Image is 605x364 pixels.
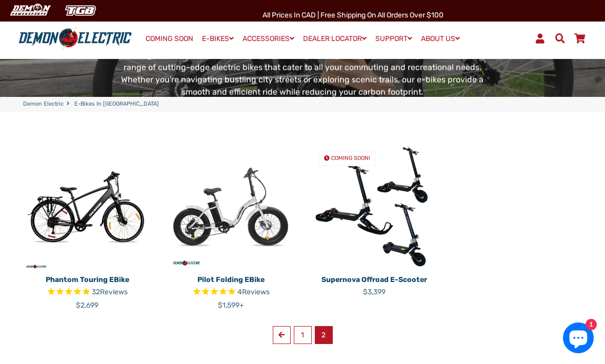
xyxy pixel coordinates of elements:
[363,288,386,296] span: $3,399
[167,143,295,271] img: Pilot Folding eBike - Demon Electric
[198,31,237,46] a: E-BIKES
[167,274,295,285] p: Pilot Folding eBike
[167,271,295,311] a: Pilot Folding eBike Rated 5.0 out of 5 stars 4 reviews $1,599+
[23,274,151,285] p: Phantom Touring eBike
[23,100,64,109] a: Demon Electric
[167,287,295,298] span: Rated 5.0 out of 5 stars 4 reviews
[23,271,151,311] a: Phantom Touring eBike Rated 4.8 out of 5 stars 32 reviews $2,699
[23,287,151,298] span: Rated 4.8 out of 5 stars 32 reviews
[100,288,128,296] span: Reviews
[59,2,102,19] img: TGB Canada
[294,326,312,344] a: 1
[263,11,443,19] span: All Prices in CAD | Free shipping on all orders over $100
[560,322,597,356] inbox-online-store-chat: Shopify online store chat
[310,274,438,285] p: Supernova Offroad E-Scooter
[310,143,438,271] a: Supernova Offroad E-Scooter COMING SOON!
[237,288,270,296] span: 4 reviews
[15,27,135,50] img: Demon Electric logo
[372,31,416,46] a: SUPPORT
[218,301,244,310] span: $1,599+
[121,38,483,97] span: Discover the exhilaration of eco-friendly transportation with Demon Electric E-Bikes, the leading...
[23,143,151,271] img: Phantom Touring eBike - Demon Electric
[142,32,197,46] a: COMING SOON
[239,31,298,46] a: ACCESSORIES
[92,288,128,296] span: 32 reviews
[299,31,370,46] a: DEALER LOCATOR
[331,155,370,161] span: COMING SOON!
[74,100,159,109] span: E-Bikes in [GEOGRAPHIC_DATA]
[310,271,438,297] a: Supernova Offroad E-Scooter $3,399
[5,2,54,19] img: Demon Electric
[76,301,98,310] span: $2,699
[315,326,333,344] span: 2
[310,143,438,271] img: Supernova Offroad E-Scooter
[242,288,270,296] span: Reviews
[417,31,463,46] a: ABOUT US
